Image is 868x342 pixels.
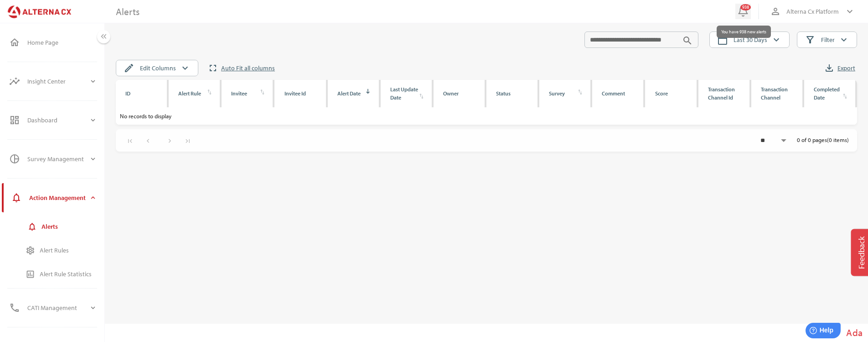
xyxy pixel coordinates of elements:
i: file_download [824,63,835,74]
span: Filter [821,34,835,45]
span: Status [496,90,511,97]
span: Score [655,90,668,97]
div: Alert Rules [40,247,97,254]
span: Ada [846,326,863,338]
button: Auto Fit all columns [206,60,277,76]
i: expand_more [89,155,97,163]
span: Transaction Channel Id [708,86,735,101]
i: calendar_today [717,34,728,45]
i: person_outline [770,6,781,17]
div: Action Management [29,187,89,209]
i: keyboard_arrow_down [838,34,849,45]
div: Go to next page [164,134,176,147]
i: keyboard_arrow_down [771,34,782,45]
i: dashboard [9,115,20,126]
button: Filter [797,32,857,48]
td: No records to display [116,107,857,125]
span: Feedback [857,236,867,268]
div: 938 [740,4,751,11]
i: edit [124,63,134,74]
span: Alert Rule [178,90,201,97]
i: home [9,37,20,48]
span: Last 30 Days [734,34,767,45]
span: Export [837,63,855,74]
span: (0 items) [827,136,849,143]
i: expand_more [89,194,97,202]
div: Home Page [27,39,97,47]
a: Alert Rule Statistics [2,264,104,284]
span: 0 of 0 pages [797,136,827,143]
span: Completed Date [814,86,840,101]
span: Comment [602,90,625,97]
i: search [682,35,693,46]
span: Auto Fit all columns [221,63,275,74]
span: Invitee [231,90,247,97]
span: Invitee Id [284,90,306,97]
div: CATI Management [27,297,89,319]
i: insights [9,76,20,87]
button: Last 30 Days [709,32,790,48]
i: keyboard_arrow_down [180,63,191,74]
i: insert_chart [26,269,35,279]
div: Survey Management [27,148,89,170]
i: expand_more [89,116,97,124]
a: 938 [735,4,751,19]
div: Dashboard [27,109,89,131]
button: Export [822,60,857,76]
i: expand_more [89,77,97,85]
div: 0 of 0 pages (0 items) [797,129,857,149]
i: pie_chart_outlined [9,153,20,164]
div: Alert Rule Statistics [40,270,97,278]
i: notifications [11,192,22,203]
div: Go to first page [124,134,136,147]
i: keyboard_arrow_down [844,6,855,17]
button: Edit Columns [116,60,198,76]
span: Edit Columns [140,63,176,74]
div: Alerts [116,6,139,17]
div: Go to last page [181,134,194,147]
div: Go to previous page [142,134,154,147]
span: Alert Date [337,90,361,97]
i: phone [9,302,20,313]
a: Alert Rules [2,241,104,260]
span: Owner [443,90,459,97]
i: settings [26,246,35,255]
div: Alerts [41,223,97,231]
a: Alerts [4,217,104,236]
i: keyboard_double_arrow_left [99,32,108,42]
span: Alterna Cx Platform [786,6,839,17]
div: Insight Center [27,70,89,92]
span: Last Update Date [390,86,418,101]
button: Menu [97,30,110,43]
i: notifications [27,222,37,232]
span: Transaction Channel [761,86,788,101]
i: filter_alt [805,34,816,45]
span: Survey [549,90,565,97]
span: ID [125,90,130,97]
i: fullscreen [207,63,218,74]
i: expand_more [89,304,97,312]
